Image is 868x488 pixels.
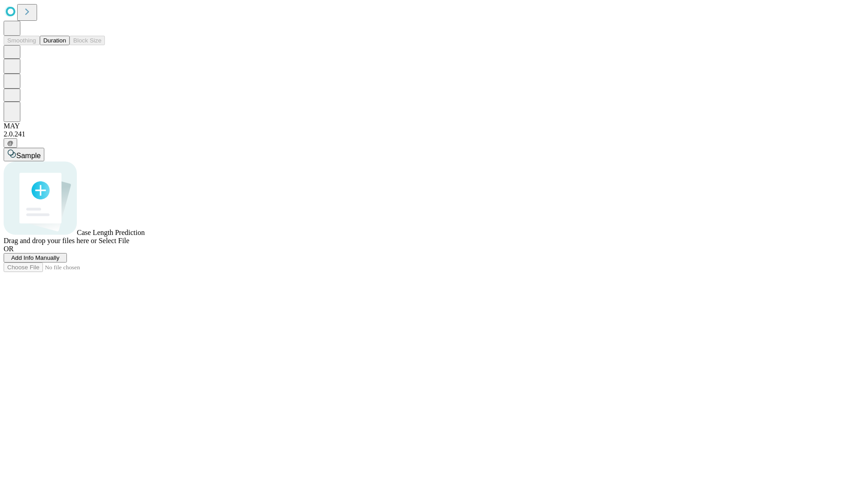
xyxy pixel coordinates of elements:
[4,138,17,148] button: @
[7,140,14,146] span: @
[11,254,60,261] span: Add Info Manually
[4,130,864,138] div: 2.0.241
[4,253,67,263] button: Add Info Manually
[4,245,14,253] span: OR
[70,36,105,45] button: Block Size
[4,237,97,244] span: Drag and drop your files here or
[16,152,41,160] span: Sample
[77,229,145,236] span: Case Length Prediction
[4,36,40,45] button: Smoothing
[4,148,44,161] button: Sample
[40,36,70,45] button: Duration
[4,122,864,130] div: MAY
[99,237,129,244] span: Select File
